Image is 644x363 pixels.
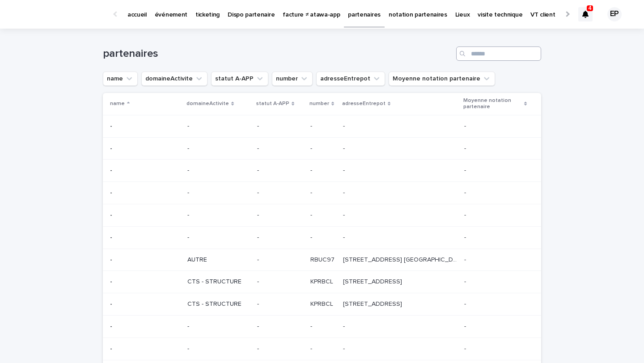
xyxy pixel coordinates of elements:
[456,46,541,61] input: Search
[110,232,114,241] p: -
[257,278,303,286] p: -
[256,99,289,109] p: statut A-APP
[103,137,541,160] tr: -- ---- -- --
[187,278,250,286] p: CTS - STRUCTURE
[103,315,541,338] tr: -- ---- -- --
[464,343,468,353] p: -
[310,210,314,219] p: -
[343,343,347,353] p: -
[110,143,114,152] p: -
[310,276,335,286] p: KPRBCL
[110,99,125,109] p: name
[187,256,250,264] p: AUTRE
[110,210,114,219] p: -
[343,299,404,308] p: [STREET_ADDRESS]
[103,226,541,249] tr: -- ---- -- --
[257,167,303,174] p: -
[110,343,114,353] p: -
[257,256,303,264] p: -
[18,5,105,23] img: Ls34BcGeRexTGTNfXpUC
[187,145,250,152] p: -
[110,165,114,174] p: -
[187,189,250,197] p: -
[316,72,385,86] button: adresseEntrepot
[589,5,592,11] p: 4
[464,299,468,308] p: -
[464,276,468,286] p: -
[343,276,404,286] p: [STREET_ADDRESS]
[343,187,347,197] p: -
[257,145,303,152] p: -
[257,345,303,353] p: -
[141,72,208,86] button: domaineActivite
[310,121,314,130] p: -
[103,293,541,316] tr: -- CTS - STRUCTURE-KPRBCLKPRBCL [STREET_ADDRESS][STREET_ADDRESS] --
[607,7,622,21] div: EP
[103,182,541,204] tr: -- ---- -- --
[257,189,303,197] p: -
[187,122,250,130] p: -
[103,115,541,137] tr: -- ---- -- --
[257,234,303,241] p: -
[187,345,250,353] p: -
[103,338,541,360] tr: -- ---- -- --
[310,165,314,174] p: -
[103,249,541,271] tr: -- AUTRE-RBUC97RBUC97 [STREET_ADDRESS] [GEOGRAPHIC_DATA][STREET_ADDRESS] [GEOGRAPHIC_DATA] --
[464,143,468,152] p: -
[464,121,468,130] p: -
[110,187,114,197] p: -
[464,165,468,174] p: -
[463,96,522,112] p: Moyenne notation partenaire
[187,234,250,241] p: -
[310,254,336,264] p: RBUC97
[257,300,303,308] p: -
[110,321,114,330] p: -
[187,167,250,174] p: -
[110,276,114,286] p: -
[187,323,250,330] p: -
[110,254,114,264] p: -
[464,254,468,264] p: -
[309,99,329,109] p: number
[187,211,250,219] p: -
[343,254,459,264] p: [STREET_ADDRESS] [GEOGRAPHIC_DATA]
[343,210,347,219] p: -
[464,210,468,219] p: -
[389,72,495,86] button: Moyenne notation partenaire
[464,187,468,197] p: -
[103,271,541,293] tr: -- CTS - STRUCTURE-KPRBCLKPRBCL [STREET_ADDRESS][STREET_ADDRESS] --
[187,300,250,308] p: CTS - STRUCTURE
[103,204,541,226] tr: -- ---- -- --
[186,99,229,109] p: domaineActivite
[257,122,303,130] p: -
[343,143,347,152] p: -
[310,343,314,353] p: -
[110,121,114,130] p: -
[343,165,347,174] p: -
[257,211,303,219] p: -
[103,47,453,60] h1: partenaires
[103,160,541,182] tr: -- ---- -- --
[310,321,314,330] p: -
[464,321,468,330] p: -
[272,72,313,86] button: number
[310,187,314,197] p: -
[578,7,593,21] div: 4
[310,232,314,241] p: -
[211,72,268,86] button: statut A-APP
[343,232,347,241] p: -
[103,72,138,86] button: name
[464,232,468,241] p: -
[310,143,314,152] p: -
[343,121,347,130] p: -
[342,99,386,109] p: adresseEntrepot
[110,299,114,308] p: -
[343,321,347,330] p: -
[257,323,303,330] p: -
[310,299,335,308] p: KPRBCL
